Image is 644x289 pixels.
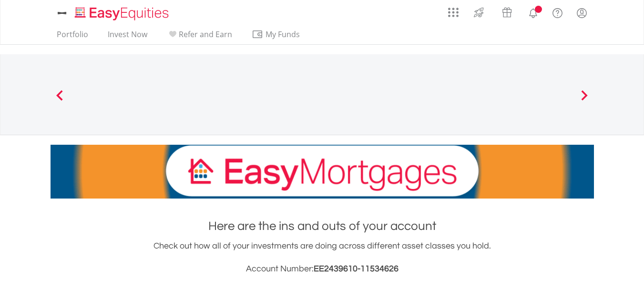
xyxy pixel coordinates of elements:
div: Check out how all of your investments are doing across different asset classes you hold. [51,239,594,276]
img: EasyMortage Promotion Banner [51,145,594,199]
a: AppsGrid [442,2,465,18]
h3: Account Number: [51,262,594,276]
a: FAQ's and Support [545,2,570,21]
a: Refer and Earn [163,30,236,44]
img: EasyEquities_Logo.png [73,6,173,21]
span: My Funds [252,28,314,40]
h1: Here are the ins and outs of your account [51,218,594,235]
span: EE2439610-11534626 [314,264,399,273]
img: grid-menu-icon.svg [448,7,459,18]
img: thrive-v2.svg [471,5,487,20]
span: Refer and Earn [179,29,232,40]
img: vouchers-v2.svg [499,5,515,20]
a: Vouchers [493,2,521,20]
a: Notifications [521,2,545,21]
a: Home page [71,2,173,21]
a: Portfolio [53,30,92,44]
a: My Profile [570,2,594,23]
a: Invest Now [104,30,151,44]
